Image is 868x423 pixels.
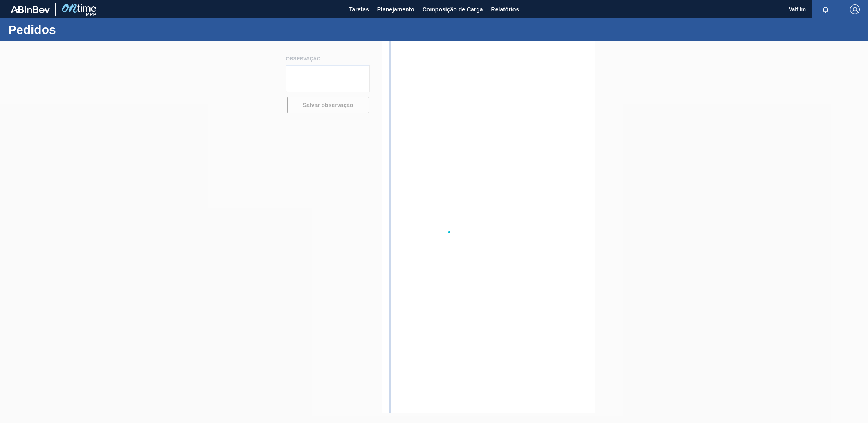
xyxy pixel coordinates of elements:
button: Notificações [812,4,839,15]
img: Logout [850,4,860,14]
span: Planejamento [377,4,414,14]
h1: Pedidos [8,25,153,34]
span: Relatórios [491,4,519,14]
span: Composição de Carga [423,4,483,14]
span: Tarefas [349,4,369,14]
img: TNhmsLtSVTkK8tSr43FrP2fwEKptu5GPRR3wAAAABJRU5ErkJggg== [11,6,50,13]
